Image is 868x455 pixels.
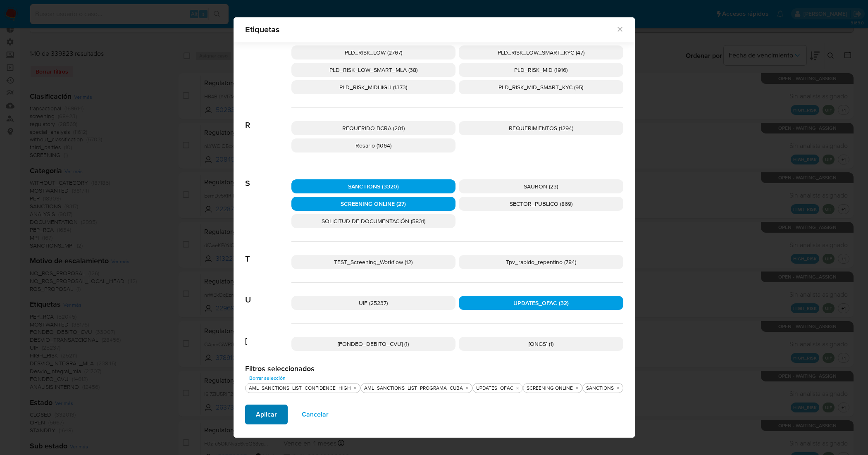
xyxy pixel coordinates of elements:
[574,385,580,391] button: quitar SCREENING ONLINE
[291,296,456,310] div: UIF (25237)
[616,25,623,33] button: Cerrar
[334,258,413,266] span: TEST_Screening_Workflow (12)
[459,45,623,60] div: PLD_RISK_LOW_SMART_KYC (47)
[525,385,575,392] div: SCREENING ONLINE
[509,124,573,132] span: REQUERIMIENTOS (1294)
[247,385,353,392] div: AML_SANCTIONS_LIST_CONFIDENCE_HIGH
[256,405,277,424] span: Aplicar
[514,385,521,391] button: quitar UPDATES_OFAC
[584,385,615,392] div: SANCTIONS
[245,405,288,424] button: Aplicar
[341,200,406,208] span: SCREENING ONLINE (27)
[291,138,456,152] div: Rosario (1064)
[459,255,623,269] div: Tpv_rapido_repentino (784)
[510,200,572,208] span: SECTOR_PUBLICO (869)
[245,108,291,130] span: R
[338,340,409,348] span: [FONDEO_DEBITO_CVU] (1)
[475,385,515,392] div: UPDATES_OFAC
[291,255,456,269] div: TEST_Screening_Workflow (12)
[245,364,623,373] h2: Filtros seleccionados
[245,373,290,383] button: Borrar selección
[291,45,456,60] div: PLD_RISK_LOW (2767)
[249,374,286,382] span: Borrar selección
[355,141,391,150] span: Rosario (1064)
[359,299,388,307] span: UIF (25237)
[459,80,623,94] div: PLD_RISK_MID_SMART_KYC (95)
[615,385,621,391] button: quitar SANCTIONS
[514,66,568,74] span: PLD_RISK_MID (1916)
[524,182,558,191] span: SAURON (23)
[459,179,623,193] div: SAURON (23)
[291,121,456,135] div: REQUERIDO BCRA (201)
[291,214,456,228] div: SOLICITUD DE DOCUMENTACIÓN (5831)
[352,385,358,391] button: quitar AML_SANCTIONS_LIST_CONFIDENCE_HIGH
[291,63,456,77] div: PLD_RISK_LOW_SMART_MLA (38)
[459,296,623,310] div: UPDATES_OFAC (32)
[291,405,339,424] button: Cancelar
[245,25,616,33] span: Etiquetas
[245,283,291,305] span: U
[291,179,456,193] div: SANCTIONS (3320)
[245,242,291,264] span: T
[362,385,465,392] div: AML_SANCTIONS_LIST_PROGRAMA_CUBA
[459,337,623,351] div: [ONGS] (1)
[459,63,623,77] div: PLD_RISK_MID (1916)
[329,66,417,74] span: PLD_RISK_LOW_SMART_MLA (38)
[498,83,583,91] span: PLD_RISK_MID_SMART_KYC (95)
[245,324,291,346] span: [
[513,299,569,307] span: UPDATES_OFAC (32)
[459,121,623,135] div: REQUERIMIENTOS (1294)
[291,197,456,211] div: SCREENING ONLINE (27)
[339,83,407,91] span: PLD_RISK_MIDHIGH (1373)
[459,197,623,211] div: SECTOR_PUBLICO (869)
[345,48,402,57] span: PLD_RISK_LOW (2767)
[348,182,399,191] span: SANCTIONS (3320)
[245,166,291,188] span: S
[291,80,456,94] div: PLD_RISK_MIDHIGH (1373)
[464,385,470,391] button: quitar AML_SANCTIONS_LIST_PROGRAMA_CUBA
[342,124,405,132] span: REQUERIDO BCRA (201)
[506,258,576,266] span: Tpv_rapido_repentino (784)
[291,337,456,351] div: [FONDEO_DEBITO_CVU] (1)
[498,48,584,57] span: PLD_RISK_LOW_SMART_KYC (47)
[529,340,553,348] span: [ONGS] (1)
[322,217,425,225] span: SOLICITUD DE DOCUMENTACIÓN (5831)
[302,405,329,424] span: Cancelar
